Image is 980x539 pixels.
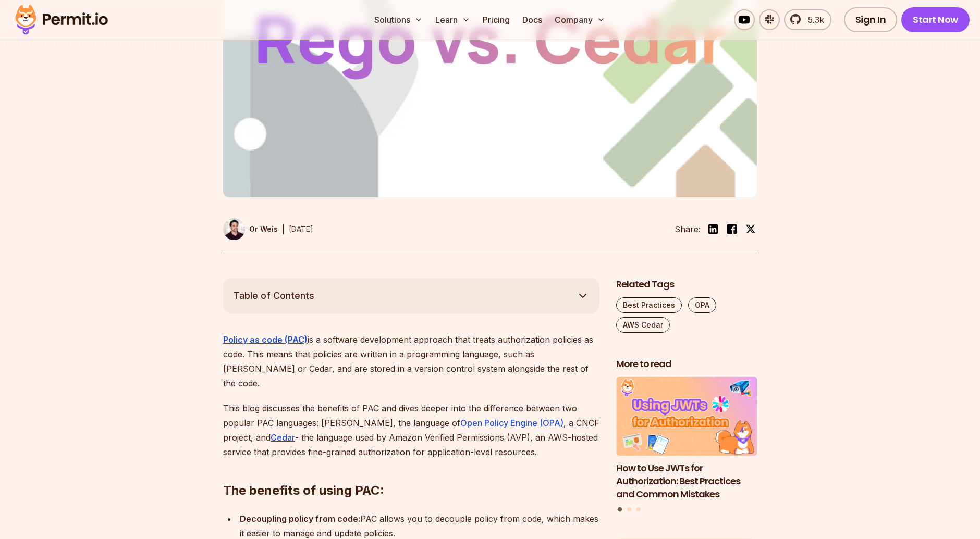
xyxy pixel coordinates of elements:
[784,9,831,30] a: 5.3k
[616,377,757,456] img: How to Use JWTs for Authorization: Best Practices and Common Mistakes
[234,289,314,303] span: Table of Contents
[802,14,824,26] span: 5.3k
[616,462,757,500] h3: How to Use JWTs for Authorization: Best Practices and Common Mistakes
[479,9,514,30] a: Pricing
[688,297,716,313] a: OPA
[223,332,599,391] p: is a software development approach that treats authorization policies as code. This means that po...
[616,317,670,333] a: AWS Cedar
[223,278,599,314] button: Table of Contents
[616,377,757,513] div: Posts
[282,223,285,235] div: |
[460,418,563,428] a: Open Policy Engine (OPA)
[901,7,970,32] a: Start Now
[616,377,757,500] li: 1 of 3
[223,218,245,240] img: Or Weis
[550,9,609,30] button: Company
[627,507,631,511] button: Go to slide 2
[518,9,546,30] a: Docs
[223,401,599,459] p: This blog discusses the benefits of PAC and dives deeper into the difference between two popular ...
[616,358,757,371] h2: More to read
[271,432,295,443] a: Cedar
[616,377,757,500] a: How to Use JWTs for Authorization: Best Practices and Common MistakesHow to Use JWTs for Authoriz...
[636,507,641,511] button: Go to slide 3
[616,297,682,313] a: Best Practices
[223,334,308,345] a: Policy as code (PAC)
[240,513,360,524] strong: Decoupling policy from code:
[844,7,898,32] a: Sign In
[223,218,278,240] a: Or Weis
[10,2,113,37] img: Permit logo
[675,223,701,235] li: Share:
[249,224,278,234] p: Or Weis
[745,224,756,234] img: twitter
[707,223,719,235] img: linkedin
[618,507,622,512] button: Go to slide 1
[616,278,757,291] h2: Related Tags
[726,223,738,235] img: facebook
[289,224,313,233] time: [DATE]
[431,9,474,30] button: Learn
[370,9,427,30] button: Solutions
[223,441,599,499] h2: The benefits of using PAC:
